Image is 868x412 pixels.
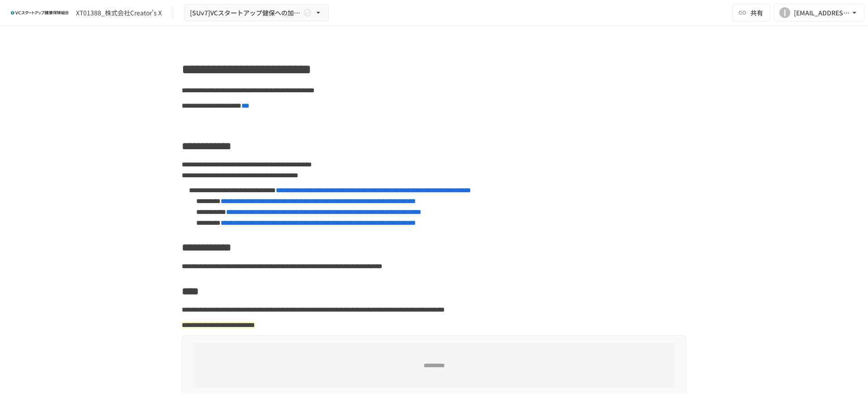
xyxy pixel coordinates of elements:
[774,4,864,22] button: I[EMAIL_ADDRESS][DOMAIN_NAME]
[11,5,69,20] img: ZDfHsVrhrXUoWEWGWYf8C4Fv4dEjYTEDCNvmL73B7ox
[794,7,850,19] div: [EMAIL_ADDRESS][DOMAIN_NAME]
[750,8,763,18] span: 共有
[76,8,162,18] div: XT01388_株式会社Creator's X
[779,7,790,18] div: I
[190,7,301,19] span: [SUv7]VCスタートアップ健保への加入申請手続き
[184,4,329,22] button: [SUv7]VCスタートアップ健保への加入申請手続き
[732,4,770,22] button: 共有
